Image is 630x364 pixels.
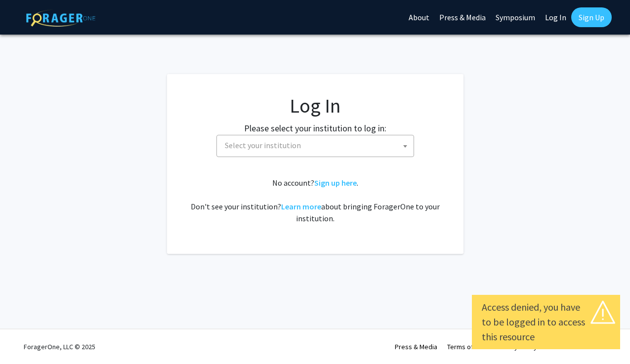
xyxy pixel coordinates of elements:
[187,177,444,224] div: No account? . Don't see your institution? about bringing ForagerOne to your institution.
[571,7,612,27] a: Sign Up
[216,135,414,157] span: Select your institution
[482,300,610,344] div: Access denied, you have to be logged in to access this resource
[221,135,414,156] span: Select your institution
[314,178,357,188] a: Sign up here
[244,121,386,135] label: Please select your institution to log in:
[187,94,444,118] h1: Log In
[281,202,321,211] a: Learn more about bringing ForagerOne to your institution
[395,342,437,351] a: Press & Media
[447,342,486,351] a: Terms of Use
[24,329,95,364] div: ForagerOne, LLC © 2025
[26,9,95,27] img: ForagerOne Logo
[225,140,301,150] span: Select your institution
